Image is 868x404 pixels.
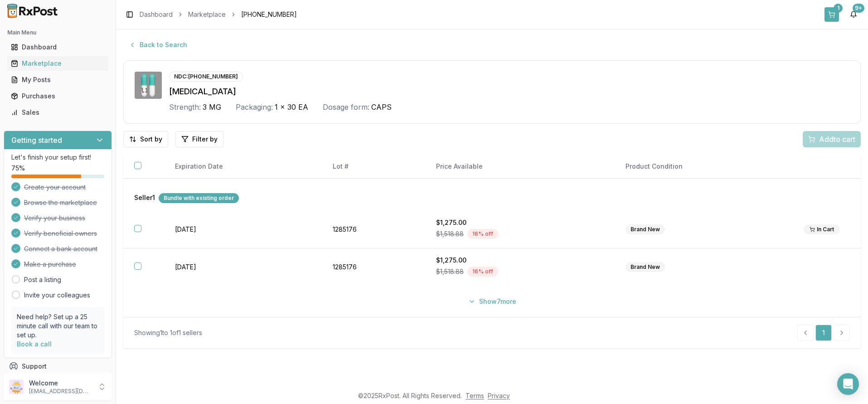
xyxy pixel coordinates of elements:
div: Purchases [11,92,105,101]
button: Sort by [123,131,168,147]
div: Dosage form: [323,102,369,112]
a: Invite your colleagues [24,291,90,300]
div: 16 % off [467,267,498,277]
a: Privacy [488,392,510,399]
a: Book a call [17,340,52,348]
p: Welcome [29,379,92,388]
div: Bundle with existing order [159,193,239,203]
div: Marketplace [11,59,105,68]
th: Lot # [322,155,425,179]
div: 1 [834,4,843,13]
div: My Posts [11,75,105,84]
span: 75 % [11,164,25,173]
button: Dashboard [4,40,112,54]
div: Sales [11,108,105,117]
span: Seller 1 [134,193,155,203]
div: Strength: [169,102,201,112]
div: $1,275.00 [436,256,604,265]
a: Sales [7,104,108,121]
td: [DATE] [164,211,322,248]
span: [PHONE_NUMBER] [241,10,297,19]
div: Open Intercom Messenger [837,373,859,395]
img: RxPost Logo [4,4,62,18]
th: Expiration Date [164,155,322,179]
div: [MEDICAL_DATA] [169,85,849,98]
a: Marketplace [188,10,226,19]
button: Support [4,358,112,375]
button: Show7more [463,293,522,310]
span: CAPS [371,102,392,112]
span: Create your account [24,183,86,192]
div: Brand New [626,262,665,272]
span: Connect a bank account [24,244,97,253]
button: Marketplace [4,56,112,71]
button: Purchases [4,89,112,103]
nav: breadcrumb [140,10,297,19]
img: User avatar [9,380,24,394]
p: Let's finish your setup first! [11,153,104,162]
a: Terms [466,392,484,399]
span: 1 x 30 EA [275,102,308,112]
td: [DATE] [164,248,322,286]
a: Marketplace [7,55,108,72]
div: 16 % off [467,229,498,239]
a: Dashboard [7,39,108,55]
button: Filter by [175,131,223,147]
h3: Getting started [11,135,62,146]
img: Vraylar 3 MG CAPS [135,72,162,99]
div: $1,275.00 [436,218,604,227]
button: Sales [4,105,112,120]
a: Dashboard [140,10,173,19]
button: My Posts [4,73,112,87]
p: Need help? Set up a 25 minute call with our team to set up. [17,312,99,340]
a: Post a listing [24,275,61,284]
span: Sort by [140,135,162,144]
th: Product Condition [615,155,793,179]
span: Browse the marketplace [24,198,97,207]
button: 9+ [846,7,861,22]
span: Verify your business [24,214,85,223]
span: $1,518.88 [436,267,464,276]
td: 1285176 [322,211,425,248]
h2: Main Menu [7,29,108,36]
span: $1,518.88 [436,229,464,239]
button: 1 [824,7,839,22]
td: 1285176 [322,248,425,286]
button: Back to Search [123,37,193,53]
div: Showing 1 to 1 of 1 sellers [134,328,202,337]
div: In Cart [804,224,840,234]
p: [EMAIL_ADDRESS][DOMAIN_NAME] [29,388,92,395]
span: 3 MG [203,102,221,112]
div: 9+ [853,4,864,13]
div: Packaging: [236,102,273,112]
nav: pagination [797,325,850,341]
a: My Posts [7,72,108,88]
span: Verify beneficial owners [24,229,97,238]
span: Filter by [192,135,218,144]
div: Brand New [626,224,665,234]
th: Price Available [425,155,615,179]
span: Make a purchase [24,260,76,269]
a: 1 [815,325,832,341]
a: Purchases [7,88,108,104]
div: Dashboard [11,43,105,52]
div: NDC: [PHONE_NUMBER] [169,72,243,82]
